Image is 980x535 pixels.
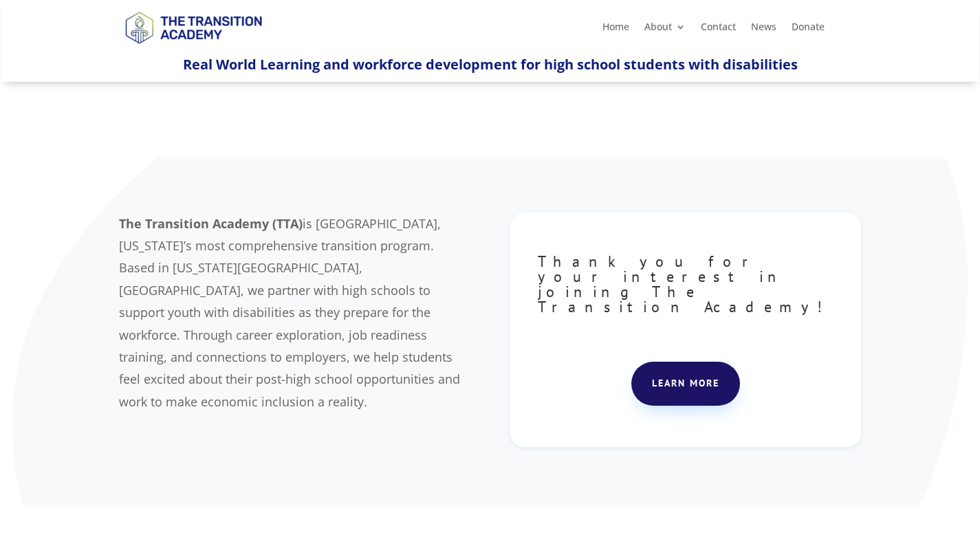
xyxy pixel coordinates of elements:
[183,55,798,74] span: Real World Learning and workforce development for high school students with disabilities
[119,215,303,232] b: The Transition Academy (TTA)
[119,41,268,54] a: Logo-Noticias
[644,22,686,37] a: About
[119,215,460,410] span: is [GEOGRAPHIC_DATA], [US_STATE]’s most comprehensive transition program. Based in [US_STATE][GEO...
[751,22,776,37] a: News
[602,22,629,37] a: Home
[701,22,736,37] a: Contact
[119,3,268,52] img: TTA Brand_TTA Primary Logo_Horizontal_Light BG
[631,362,740,406] a: Learn more
[538,252,832,316] span: Thank you for your interest in joining The Transition Academy!
[792,22,825,37] a: Donate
